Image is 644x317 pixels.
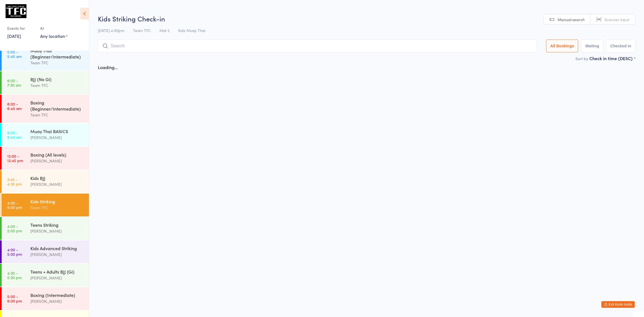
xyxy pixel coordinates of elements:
div: [PERSON_NAME] [30,251,84,258]
time: 3:45 - 4:30 pm [7,177,22,186]
a: 5:00 -5:45 amMuay Thai (Beginner/Intermediate)Team TFC [2,43,89,71]
time: 4:00 - 5:00 pm [7,224,22,233]
div: [PERSON_NAME] [30,134,84,141]
span: Team TFC [133,28,151,33]
a: 4:30 -5:30 pmTeens + Adults BJJ (Gi)[PERSON_NAME] [2,264,89,287]
button: Checked in [606,40,635,52]
a: 12:00 -12:45 pmBoxing (All levels)[PERSON_NAME] [2,147,89,170]
div: Teens Striking [30,222,84,228]
time: 6:00 - 7:30 am [7,78,21,87]
div: [PERSON_NAME] [30,298,84,304]
div: Muay Thai BASICS [30,128,84,134]
span: Kids Muay Thai [178,28,205,33]
div: [PERSON_NAME] [30,275,84,281]
span: Mat 2 [159,28,170,33]
a: 3:45 -4:30 pmKids BJJ[PERSON_NAME] [2,170,89,193]
div: Kids Advanced Striking [30,245,84,251]
label: Sort by [575,56,588,61]
div: Boxing (Beginner/Intermediate) [30,99,84,112]
div: At [40,24,68,33]
a: 5:00 -6:00 pmBoxing (Intermediate)[PERSON_NAME] [2,287,89,310]
time: 6:00 - 6:45 am [7,102,22,111]
div: BJJ (No Gi) [30,76,84,82]
button: Waiting [581,40,603,52]
div: Boxing (All levels) [30,152,84,158]
a: 4:00 -5:00 pmTeens Striking[PERSON_NAME] [2,217,89,240]
a: 6:00 -6:45 amBoxing (Beginner/Intermediate)Team TFC [2,95,89,123]
a: [DATE] [7,33,21,39]
span: Manual search [558,17,585,22]
img: The Fight Centre Brisbane [6,4,26,18]
time: 5:00 - 6:00 pm [7,294,22,303]
a: 9:00 -9:45 amMuay Thai BASICS[PERSON_NAME] [2,123,89,146]
div: Muay Thai (Beginner/Intermediate) [30,47,84,60]
a: 4:00 -5:00 pmKids StrikingTeam TFC [2,194,89,216]
time: 5:00 - 5:45 am [7,50,22,58]
h2: Kids Striking Check-in [98,14,635,23]
div: Loading... [98,64,118,70]
div: Team TFC [30,60,84,66]
time: 12:00 - 12:45 pm [7,154,23,163]
div: Team TFC [30,204,84,211]
input: Search [98,40,537,52]
div: Kids Striking [30,198,84,204]
time: 4:00 - 5:00 pm [7,247,22,256]
div: Boxing (Intermediate) [30,292,84,298]
span: [DATE] 4:00pm [98,28,124,33]
time: 4:00 - 5:00 pm [7,201,22,209]
time: 4:30 - 5:30 pm [7,271,22,280]
div: Any location [40,33,68,39]
div: Teens + Adults BJJ (Gi) [30,269,84,275]
div: Team TFC [30,82,84,89]
button: Exit kiosk mode [601,301,635,308]
time: 9:00 - 9:45 am [7,130,22,139]
div: [PERSON_NAME] [30,158,84,164]
div: Kids BJJ [30,175,84,181]
div: Check in time (DESC) [589,55,635,61]
a: 6:00 -7:30 amBJJ (No Gi)Team TFC [2,71,89,94]
span: Scanner input [604,17,630,22]
div: Team TFC [30,112,84,118]
div: Events for [7,24,35,33]
div: [PERSON_NAME] [30,228,84,234]
a: 4:00 -5:00 pmKids Advanced Striking[PERSON_NAME] [2,240,89,263]
div: [PERSON_NAME] [30,181,84,187]
button: All Bookings [546,40,578,52]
